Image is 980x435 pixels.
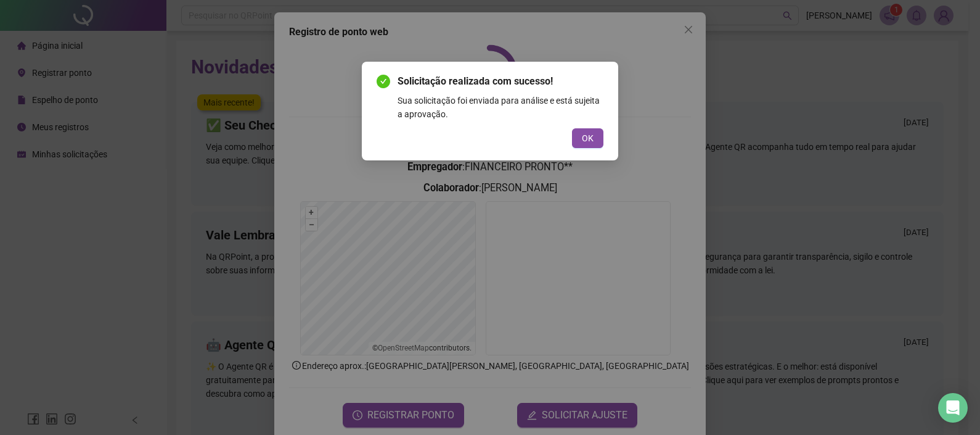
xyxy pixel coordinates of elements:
[572,128,603,148] button: OK
[938,393,968,423] div: Open Intercom Messenger
[398,74,603,89] span: Solicitação realizada com sucesso!
[582,131,594,145] span: OK
[377,75,390,88] span: check-circle
[398,94,603,121] div: Sua solicitação foi enviada para análise e está sujeita a aprovação.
